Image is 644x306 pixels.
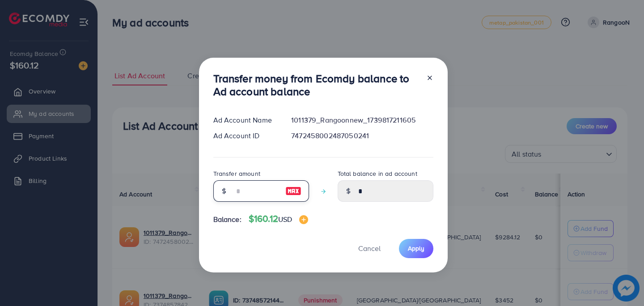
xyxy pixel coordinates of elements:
[206,115,284,125] div: Ad Account Name
[213,169,260,178] label: Transfer amount
[285,186,301,196] img: image
[358,243,381,253] span: Cancel
[338,169,417,178] label: Total balance in ad account
[299,215,308,224] img: image
[213,214,241,225] span: Balance:
[284,115,440,125] div: 1011379_Rangoonnew_1739817211605
[206,131,284,141] div: Ad Account ID
[249,213,309,225] h4: $160.12
[278,214,292,224] span: USD
[408,244,424,253] span: Apply
[213,72,419,98] h3: Transfer money from Ecomdy balance to Ad account balance
[284,131,440,141] div: 7472458002487050241
[399,239,433,258] button: Apply
[347,239,392,258] button: Cancel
